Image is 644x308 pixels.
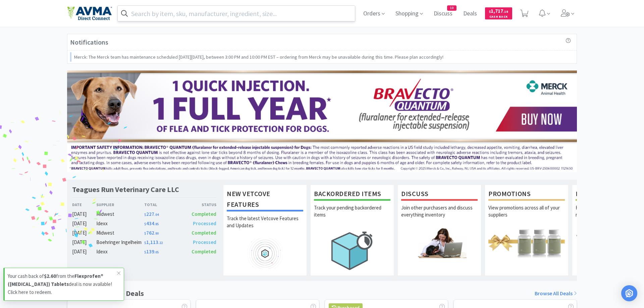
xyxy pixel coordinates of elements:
[144,201,180,208] div: Total
[8,272,117,296] p: Your cash back of from the deal is now available! Click here to redeem.
[488,204,565,228] p: View promotions across all of your suppliers
[72,248,96,256] div: [DATE]
[401,228,478,258] img: hero_discuss.png
[154,222,159,226] span: . 85
[193,239,216,245] span: Processed
[154,212,159,217] span: . 04
[397,185,481,276] a: DiscussJoin other purchasers and discuss everything inventory
[72,185,179,194] h1: Teagues Run Veterinary Care LLC
[144,211,159,217] span: 227
[74,53,443,61] p: Merck: The Merck team has maintenance scheduled [DATE][DATE], between 3:00 PM and 10:00 PM EST – ...
[192,248,216,255] span: Completed
[489,8,508,14] span: 1,717
[144,248,159,255] span: 139
[72,210,96,218] div: [DATE]
[314,188,390,201] h1: Backordered Items
[621,285,637,301] div: Open Intercom Messenger
[431,11,455,17] a: Discuss10
[193,220,216,227] span: Processed
[72,201,96,208] div: Date
[72,238,96,246] div: [DATE]
[192,230,216,236] span: Completed
[96,210,144,218] div: Midwest
[72,220,96,228] div: [DATE]
[118,6,355,21] input: Search by item, sku, manufacturer, ingredient, size...
[72,229,216,237] a: [DATE]Midwest$762.90Completed
[227,238,303,269] img: hero_feature_roadmap.png
[144,212,146,217] span: $
[96,248,144,256] div: Idexx
[192,211,216,217] span: Completed
[489,9,491,14] span: $
[96,201,144,208] div: Supplier
[488,188,565,201] h1: Promotions
[144,230,159,236] span: 762
[144,231,146,236] span: $
[310,185,394,276] a: Backordered ItemsTrack your pending backordered items
[70,37,108,48] h3: Notifications
[314,228,390,273] img: hero_backorders.png
[144,222,146,226] span: $
[154,250,159,254] span: . 05
[461,11,480,17] a: Deals
[154,231,159,236] span: . 90
[96,238,144,246] div: Boehringer Ingelheim
[158,241,163,245] span: . 22
[144,239,163,245] span: 1,113
[44,273,56,279] strong: $2.60
[144,250,146,254] span: $
[72,210,216,218] a: [DATE]Midwest$227.04Completed
[67,6,112,20] img: e4e33dab9f054f5782a47901c742baa9_102.png
[96,220,144,228] div: Idexx
[227,215,303,238] p: Track the latest Vetcove Features and Updates
[144,220,159,227] span: 434
[401,204,478,228] p: Join other purchasers and discuss everything inventory
[489,15,508,19] span: Cash Back
[488,228,565,258] img: hero_promotions.png
[535,289,577,298] a: Browse All Deals
[72,248,216,256] a: [DATE]Idexx$139.05Completed
[96,229,144,237] div: Midwest
[503,9,508,14] span: . 18
[485,4,512,22] a: $1,717.18Cash Back
[223,185,307,276] a: New Vetcove FeaturesTrack the latest Vetcove Features and Updates
[144,241,146,245] span: $
[72,220,216,228] a: [DATE]Idexx$434.85Processed
[401,188,478,201] h1: Discuss
[227,188,303,211] h1: New Vetcove Features
[447,6,456,10] span: 10
[72,229,96,237] div: [DATE]
[314,204,390,228] p: Track your pending backordered items
[72,238,216,246] a: [DATE]Boehringer Ingelheim$1,113.22Processed
[67,70,577,172] img: 3ffb5edee65b4d9ab6d7b0afa510b01f.jpg
[485,185,569,276] a: PromotionsView promotions across all of your suppliers
[180,201,216,208] div: Status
